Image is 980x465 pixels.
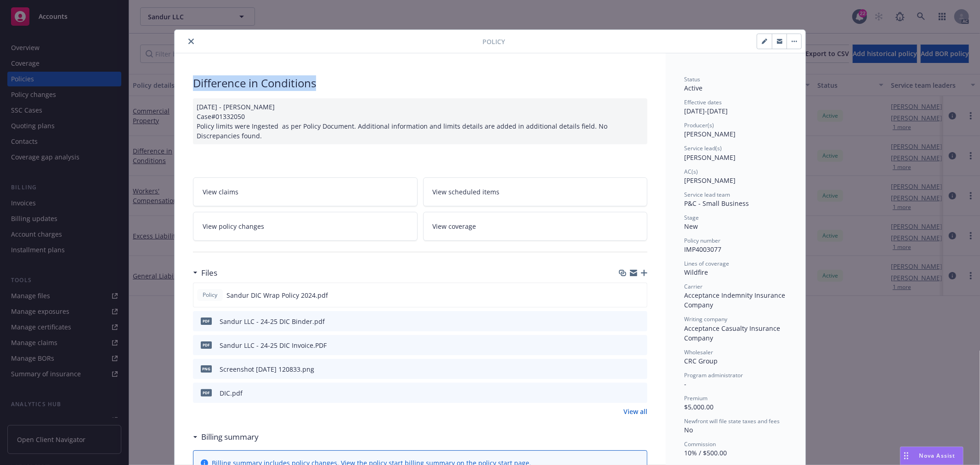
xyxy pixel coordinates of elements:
span: No [684,425,693,434]
div: [DATE] - [PERSON_NAME] Case#01332050 Policy limits were Ingested as per Policy Document. Addition... [193,98,647,144]
span: View policy changes [203,221,264,231]
span: IMP4003077 [684,245,721,254]
div: Sandur LLC - 24-25 DIC Binder.pdf [220,317,325,326]
span: Policy [482,37,505,46]
div: Billing summary [193,431,259,443]
span: 10% / $500.00 [684,448,727,457]
h3: Files [201,267,217,279]
span: Writing company [684,315,727,323]
div: Screenshot [DATE] 120833.png [220,364,314,374]
button: preview file [635,388,644,398]
span: pdf [201,389,212,396]
span: Service lead team [684,191,730,198]
span: New [684,222,698,231]
span: Acceptance Indemnity Insurance Company [684,291,787,309]
span: CRC Group [684,357,718,365]
span: Stage [684,214,699,221]
span: Policy number [684,237,720,244]
span: View claims [203,187,238,197]
span: Commission [684,440,716,448]
span: P&C - Small Business [684,199,749,208]
div: Drag to move [901,447,912,465]
span: View coverage [433,221,476,231]
div: [DATE] - [DATE] [684,98,787,116]
span: Program administrator [684,371,743,379]
button: Nova Assist [900,447,963,465]
span: Active [684,84,702,92]
span: [PERSON_NAME] [684,130,736,138]
span: Wholesaler [684,348,713,356]
span: - [684,380,686,388]
h3: Billing summary [201,431,259,443]
span: Wildfire [684,268,708,277]
a: View claims [193,177,418,206]
button: download file [621,340,628,350]
span: Carrier [684,283,702,290]
span: Status [684,75,700,83]
div: DIC.pdf [220,388,243,398]
span: [PERSON_NAME] [684,153,736,162]
button: download file [620,290,628,300]
span: pdf [201,318,212,324]
span: Acceptance Casualty Insurance Company [684,324,782,342]
button: download file [621,317,628,326]
span: Policy [201,291,219,299]
span: AC(s) [684,168,698,176]
span: [PERSON_NAME] [684,176,736,185]
a: View policy changes [193,212,418,241]
span: Nova Assist [919,452,956,459]
a: View all [623,407,647,416]
button: close [186,36,197,47]
button: preview file [635,290,643,300]
span: Effective dates [684,98,722,106]
div: Difference in Conditions [193,75,647,91]
span: Premium [684,394,708,402]
button: preview file [635,340,644,350]
a: View scheduled items [423,177,648,206]
span: Sandur DIC Wrap Policy 2024.pdf [227,290,328,300]
span: Lines of coverage [684,260,729,267]
div: Files [193,267,217,279]
span: Service lead(s) [684,144,722,152]
button: preview file [635,364,644,374]
button: download file [621,364,628,374]
div: Sandur LLC - 24-25 DIC Invoice.PDF [220,340,327,350]
span: Newfront will file state taxes and fees [684,417,780,425]
span: Producer(s) [684,121,714,129]
button: preview file [635,317,644,326]
button: download file [621,388,628,398]
a: View coverage [423,212,648,241]
span: PDF [201,341,212,348]
span: View scheduled items [433,187,500,197]
span: $5,000.00 [684,403,714,411]
span: png [201,365,212,372]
